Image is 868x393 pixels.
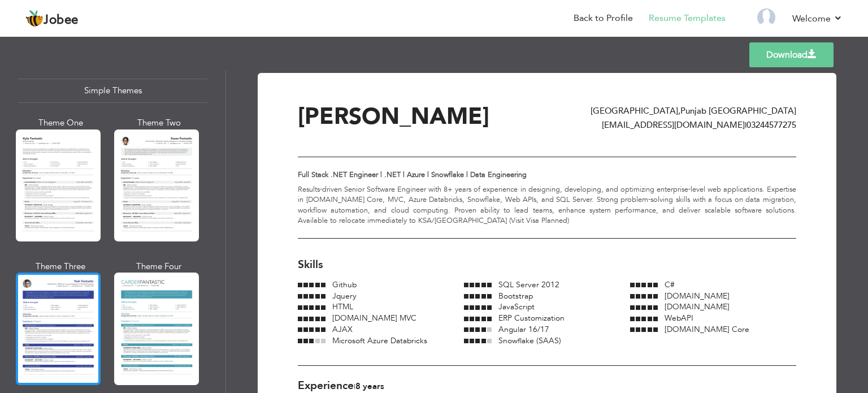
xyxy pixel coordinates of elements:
img: Profile Img [757,8,775,27]
a: Jobee [25,10,79,28]
div: Theme Three [18,261,103,273]
span: Github [332,279,357,290]
div: Theme Two [116,117,201,129]
span: JavaScript [498,301,535,312]
span: | [354,381,355,392]
span: Jobee [44,14,79,27]
a: Welcome [792,12,843,25]
div: Theme Four [116,261,201,273]
span: Angular 16/17 [498,324,549,335]
img: jobee.io [25,10,44,28]
span: [EMAIL_ADDRESS][DOMAIN_NAME] [602,119,745,131]
strong: Full Stack .NET Engineer | .NET | Azure | Snowflake | Data Engineering [298,170,527,180]
span: Experience [298,378,354,393]
span: [DOMAIN_NAME] Core [665,324,749,335]
div: Skills [298,257,796,273]
span: Microsoft Azure Databricks [332,335,427,346]
span: [DOMAIN_NAME] MVC [332,313,416,323]
span: 8 Years [355,381,384,392]
span: Snowflake (SAAS) [498,335,561,346]
span: [DOMAIN_NAME] [665,291,730,301]
a: Back to Profile [574,12,633,25]
a: Resume Templates [649,12,726,25]
span: C# [665,279,675,290]
span: Bootstrap [498,291,533,301]
span: HTML [332,301,353,312]
span: Jquery [332,291,357,301]
span: 03244577275 [747,119,796,131]
div: Simple Themes [18,79,207,103]
div: Theme One [18,117,103,129]
span: AJAX [332,324,353,335]
span: [DOMAIN_NAME] [665,301,730,312]
a: Download [749,42,834,67]
p: Results-driven Senior Software Engineer with 8+ years of experience in designing, developing, and... [298,184,796,226]
span: ERP Customization [498,313,565,323]
span: , [678,105,680,116]
span: [GEOGRAPHIC_DATA] Punjab [GEOGRAPHIC_DATA] [591,105,796,116]
span: WebAPI [665,313,693,323]
span: [PERSON_NAME] [298,101,489,132]
span: SQL Server 2012 [498,279,559,290]
span: | [745,119,747,131]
